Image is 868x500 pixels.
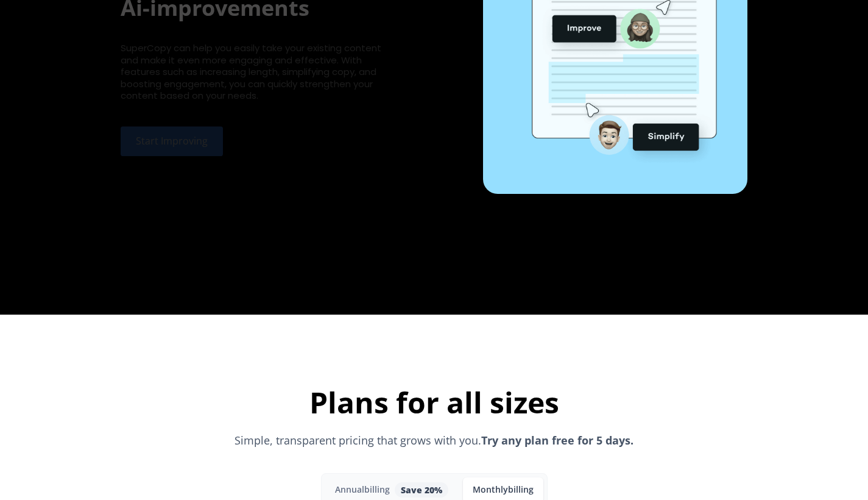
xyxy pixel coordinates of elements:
[401,484,442,496] div: Save 20%
[335,485,390,495] div: Annual
[121,41,386,101] p: SuperCopy can help you easily take your existing content and make it even more engaging and effec...
[473,485,534,495] div: Monthly
[200,383,668,423] h2: Plans for all sizes
[481,433,633,448] strong: Try any plan free for 5 days.
[200,432,668,449] div: Simple, transparent pricing that grows with you.
[121,127,223,157] a: Start Improving
[508,484,534,495] span: billing
[364,484,390,495] span: billing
